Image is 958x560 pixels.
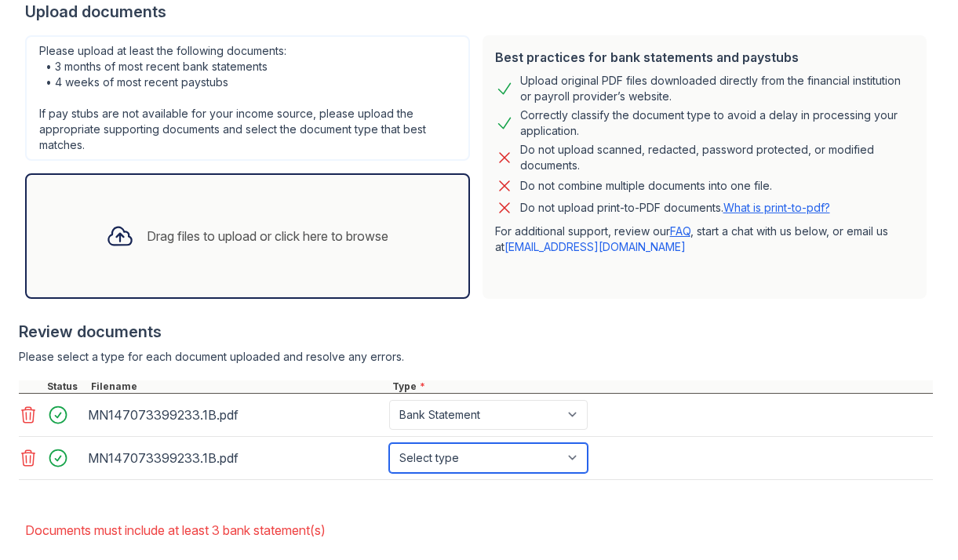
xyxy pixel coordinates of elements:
div: Drag files to upload or click here to browse [147,227,388,245]
div: Upload original PDF files downloaded directly from the financial institution or payroll provider’... [520,73,915,104]
div: Please upload at least the following documents: • 3 months of most recent bank statements • 4 wee... [25,35,470,161]
li: Documents must include at least 3 bank statement(s) [25,515,933,546]
div: Do not combine multiple documents into one file. [520,176,772,195]
div: Review documents [19,321,933,343]
div: Please select a type for each document uploaded and resolve any errors. [19,349,933,365]
div: Filename [88,380,389,393]
a: [EMAIL_ADDRESS][DOMAIN_NAME] [504,240,686,253]
div: Correctly classify the document type to avoid a delay in processing your application. [520,107,915,139]
a: What is print-to-pdf? [723,201,830,214]
div: Upload documents [25,1,933,23]
div: Status [44,380,88,393]
div: Best practices for bank statements and paystubs [495,48,915,67]
div: MN147073399233.1B.pdf [88,402,383,427]
a: FAQ [670,224,690,238]
div: Do not upload scanned, redacted, password protected, or modified documents. [520,142,915,173]
p: Do not upload print-to-PDF documents. [520,200,830,216]
p: For additional support, review our , start a chat with us below, or email us at [495,224,915,255]
div: MN147073399233.1B.pdf [88,445,383,471]
div: Type [389,380,933,393]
